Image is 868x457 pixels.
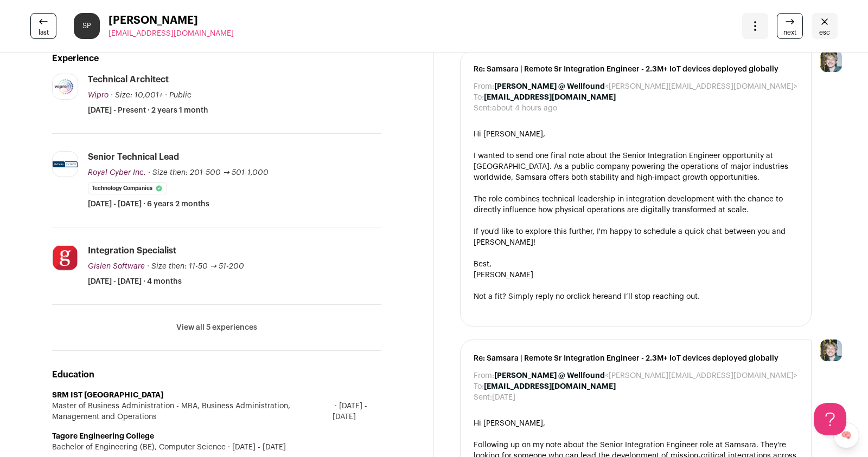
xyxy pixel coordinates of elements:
[820,340,842,361] img: 6494470-medium_jpg
[474,151,798,183] div: I wanted to send one final note about the Senior Integration Engineer opportunity at [GEOGRAPHIC_...
[819,28,830,37] span: esc
[88,182,167,194] li: Technology Companies
[474,259,798,270] div: Best,
[52,52,381,65] h2: Experience
[52,433,154,440] strong: Tagore Engineering College
[494,370,797,381] dd: <[PERSON_NAME][EMAIL_ADDRESS][DOMAIN_NAME]>
[88,263,145,270] span: Gislen Software
[52,442,381,453] div: Bachelor of Engineering (BE), Computer Science
[88,199,209,210] span: [DATE] - [DATE] · 6 years 2 months
[108,30,234,37] span: [EMAIL_ADDRESS][DOMAIN_NAME]
[52,401,381,422] div: Master of Business Administration - MBA, Business Administration, Management and Operations
[53,245,78,270] img: db2ec4bbd7b874efe8a9821ac9e1b283ec279a3391dffea397d7fcc698ba507d.png
[88,245,176,257] div: Integration Specialist
[53,78,78,96] img: d5c0743fe08876cfc769ac44eeeb84cfea15bd3254135567a852cbde544127aa.jpg
[494,81,797,92] dd: <[PERSON_NAME][EMAIL_ADDRESS][DOMAIN_NAME]>
[474,353,798,364] span: Re: Samsara | Remote Sr Integration Engineer - 2.3M+ IoT devices deployed globally
[30,13,56,39] a: last
[226,442,286,453] span: [DATE] - [DATE]
[148,169,269,177] span: · Size then: 201-500 → 501-1,000
[88,151,179,163] div: Senior Technical Lead
[484,94,616,101] b: [EMAIL_ADDRESS][DOMAIN_NAME]
[165,90,167,101] span: ·
[108,28,234,39] a: [EMAIL_ADDRESS][DOMAIN_NAME]
[39,28,49,37] span: last
[742,13,768,39] button: Open dropdown
[783,28,796,37] span: next
[88,276,182,287] span: [DATE] - [DATE] · 4 months
[474,103,492,114] dt: Sent:
[492,392,515,403] dd: [DATE]
[474,392,492,403] dt: Sent:
[814,403,846,435] iframe: Help Scout Beacon - Open
[820,50,842,72] img: 6494470-medium_jpg
[147,263,244,270] span: · Size then: 11-50 → 51-200
[108,13,234,28] span: [PERSON_NAME]
[484,383,616,390] b: [EMAIL_ADDRESS][DOMAIN_NAME]
[474,291,798,302] div: Not a fit? Simply reply no or and I’ll stop reaching out.
[474,194,798,216] div: The role combines technical leadership in integration development with the chance to directly inf...
[111,92,163,99] span: · Size: 10,001+
[494,372,605,380] b: [PERSON_NAME] @ Wellfound
[52,368,381,381] h2: Education
[53,161,78,167] img: f7e384e6e2e0fa0a7bb8e65190fa4aa28d3c33121c2dee6e2db7796e9037d064.jpg
[176,322,257,333] button: View all 5 experiences
[777,13,803,39] a: next
[474,270,798,280] div: [PERSON_NAME]
[88,92,108,99] span: Wipro
[474,92,484,103] dt: To:
[474,129,798,140] div: Hi [PERSON_NAME],
[88,74,169,86] div: Technical Architect
[169,92,192,99] span: Public
[74,13,100,39] div: SP
[88,105,208,116] span: [DATE] - Present · 2 years 1 month
[333,401,381,422] span: [DATE] - [DATE]
[474,64,798,75] span: Re: Samsara | Remote Sr Integration Engineer - 2.3M+ IoT devices deployed globally
[833,422,859,448] a: 🧠
[474,81,494,92] dt: From:
[88,169,146,177] span: Royal Cyber Inc.
[474,370,494,381] dt: From:
[494,83,605,90] b: [PERSON_NAME] @ Wellfound
[492,103,557,114] dd: about 4 hours ago
[474,381,484,392] dt: To:
[474,226,798,248] div: If you'd like to explore this further, I'm happy to schedule a quick chat between you and [PERSON...
[474,418,798,429] div: Hi [PERSON_NAME],
[52,391,163,399] strong: SRM IST [GEOGRAPHIC_DATA]
[573,293,608,301] a: click here
[812,13,838,39] a: Close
